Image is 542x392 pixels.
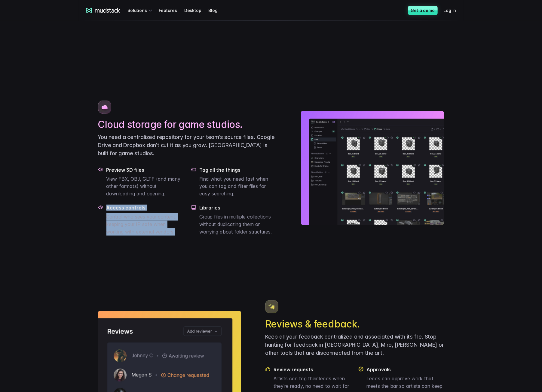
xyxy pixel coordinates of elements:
img: Cloud storage interface [301,111,444,225]
h4: Approvals [367,366,444,372]
a: Get a demo [408,6,438,15]
h2: Cloud storage for game studios. [98,119,277,131]
p: View FBX, OBJ, GLTF (and many other formats) without downloading and opening. [106,175,184,198]
p: Find what you need fast when you can tag and filter files for easy searching. [199,175,277,198]
span: Last name [100,0,123,5]
h2: Reviews & feedback. [265,318,444,330]
p: You need a centralized repository for your team’s source files. Google Drive and Dropbox don’t cu... [98,133,277,157]
a: mudstack logo [86,8,121,13]
a: Log in [444,5,464,16]
div: Solutions [127,5,154,16]
p: Group files in multiple collections without duplicating them or worrying about folder structures. [199,213,277,235]
h4: Libraries [199,205,277,211]
input: Work with outsourced artists? [2,109,5,113]
h4: Review requests [274,366,351,372]
span: Art team size [100,50,128,55]
p: Keep all your feedback centralized and associated with its file. Stop hunting for feedback in [GE... [265,333,444,357]
span: Work with outsourced artists? [7,109,70,114]
h4: Access controls [106,205,184,211]
span: Job title [100,25,117,30]
a: Features [159,5,184,16]
p: Control who sees your content, keeping your IP safe when working with external vendors. [106,213,184,235]
h4: Preview 3D files [106,167,184,173]
h4: Tag all the things [199,167,277,173]
a: Desktop [184,5,209,16]
a: Blog [208,5,225,16]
